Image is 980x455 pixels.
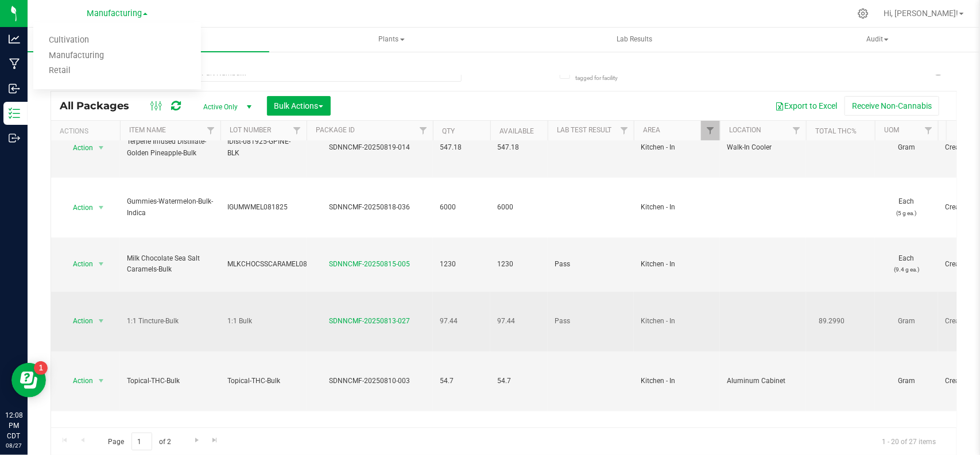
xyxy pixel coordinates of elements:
[9,58,20,70] inline-svg: Manufacturing
[641,376,713,387] span: Kitchen - In
[63,373,94,389] span: Action
[882,316,931,327] span: Gram
[288,121,307,140] a: Filter
[440,376,483,387] span: 54.7
[414,121,433,140] a: Filter
[34,361,48,375] iframe: Resource center unread badge
[207,433,223,448] a: Go to the last page
[127,136,214,158] span: Terpene Infused Distillate-Golden Pineapple-Bulk
[768,96,845,116] button: Export to Excel
[884,9,958,18] span: Hi, [PERSON_NAME]!
[557,126,611,134] a: Lab Test Result
[60,127,115,135] div: Actions
[94,256,109,272] span: select
[33,48,201,64] a: Manufacturing
[497,142,541,153] span: 547.18
[555,316,627,327] span: Pass
[129,126,166,134] a: Item Name
[87,9,142,18] span: Manufacturing
[845,96,939,116] button: Receive Non-Cannabis
[33,33,201,48] a: Cultivation
[440,202,483,213] span: 6000
[882,264,931,275] p: (9.4 g ea.)
[729,126,761,134] a: Location
[271,28,512,51] span: Plants
[440,259,483,270] span: 1230
[63,140,94,156] span: Action
[202,121,220,140] a: Filter
[514,28,756,52] a: Lab Results
[643,126,660,134] a: Area
[701,121,720,140] a: Filter
[127,376,214,387] span: Topical-THC-Bulk
[188,433,205,448] a: Go to the next page
[28,28,269,52] a: Inventory
[227,316,300,327] span: 1:1 Bulk
[641,142,713,153] span: Kitchen - In
[787,121,806,140] a: Filter
[5,441,22,450] p: 08/27
[9,108,20,119] inline-svg: Inventory
[882,196,931,218] span: Each
[727,142,799,153] span: Walk-In Cooler
[63,200,94,216] span: Action
[98,433,181,450] span: Page of 2
[127,196,214,218] span: Gummies-Watermelon-Bulk-Indica
[873,433,945,450] span: 1 - 20 of 27 items
[497,202,541,213] span: 6000
[499,127,534,135] a: Available
[442,127,455,135] a: Qty
[813,313,850,330] span: 89.2990
[94,373,109,389] span: select
[94,140,109,156] span: select
[9,33,20,45] inline-svg: Analytics
[33,63,201,79] a: Retail
[28,51,269,75] a: Inventory Counts
[60,100,141,112] span: All Packages
[127,316,214,327] span: 1:1 Tincture-Bulk
[884,126,899,134] a: UOM
[63,256,94,272] span: Action
[919,121,938,140] a: Filter
[330,317,410,325] a: SDNNCMF-20250813-027
[440,316,483,327] span: 97.44
[270,28,512,52] a: Plants
[305,142,435,153] div: SDNNCMF-20250819-014
[615,121,634,140] a: Filter
[63,313,94,329] span: Action
[11,363,46,397] iframe: Resource center
[856,8,870,19] div: Manage settings
[641,202,713,213] span: Kitchen - In
[127,253,214,275] span: Milk Chocolate Sea Salt Caramels-Bulk
[316,126,355,134] a: Package ID
[274,101,323,110] span: Bulk Actions
[882,376,931,387] span: Gram
[601,35,668,44] span: Lab Results
[497,376,541,387] span: 54.7
[267,96,331,116] button: Bulk Actions
[497,316,541,327] span: 97.44
[305,202,435,213] div: SDNNCMF-20250818-036
[227,202,300,213] span: IGUMWMEL081825
[5,410,22,441] p: 12:08 PM CDT
[227,376,300,387] span: Topical-THC-Bulk
[440,142,483,153] span: 547.18
[330,260,410,268] a: SDNNCMF-20250815-005
[94,200,109,216] span: select
[9,83,20,94] inline-svg: Inbound
[727,376,799,387] span: Aluminum Cabinet
[497,259,541,270] span: 1230
[555,259,627,270] span: Pass
[94,313,109,329] span: select
[882,142,931,153] span: Gram
[227,259,323,270] span: MLKCHOCSSCARAMEL081325
[131,433,152,450] input: 1
[305,376,435,387] div: SDNNCMF-20250810-003
[815,127,857,135] a: Total THC%
[641,316,713,327] span: Kitchen - In
[227,136,300,158] span: IDist-081925-GPINE-BLK
[882,253,931,275] span: Each
[882,208,931,219] p: (5 g ea.)
[9,132,20,144] inline-svg: Outbound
